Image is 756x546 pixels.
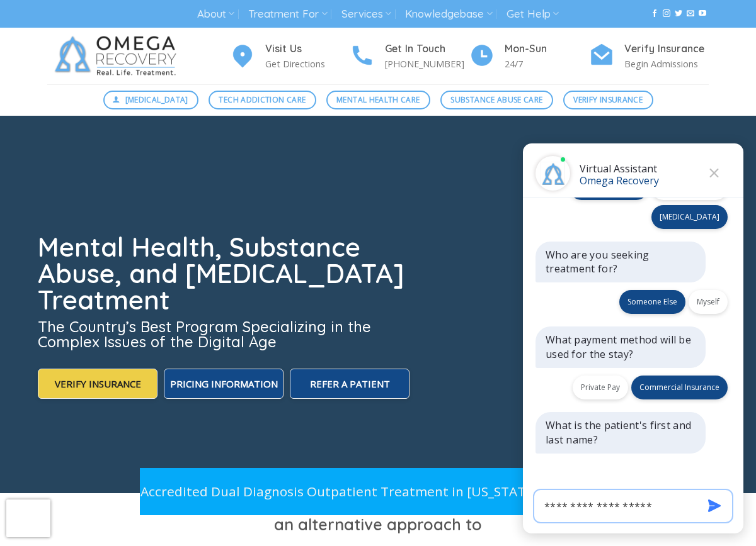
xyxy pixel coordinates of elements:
h4: Visit Us [265,41,350,57]
h3: The Country’s Best Program Specializing in the Complex Issues of the Digital Age [38,319,412,349]
a: Treatment For [248,3,327,26]
a: Follow on Instagram [663,9,670,18]
h3: an alternative approach to [47,512,709,537]
a: About [197,3,234,26]
h1: Mental Health, Substance Abuse, and [MEDICAL_DATA] Treatment [38,234,412,313]
a: Follow on Facebook [651,9,658,18]
img: Omega Recovery [47,28,189,84]
a: Follow on Twitter [675,9,682,18]
span: [MEDICAL_DATA] [125,94,188,106]
a: Verify Insurance [563,91,653,109]
a: Visit Us Get Directions [230,41,350,72]
h4: Get In Touch [385,41,469,57]
a: Mental Health Care [326,91,430,109]
span: Substance Abuse Care [450,94,542,106]
a: Substance Abuse Care [440,91,553,109]
a: Get Help [507,3,559,26]
a: Follow on YouTube [699,9,706,18]
a: Knowledgebase [405,3,492,26]
a: Tech Addiction Care [209,91,316,109]
h4: Verify Insurance [624,41,709,57]
p: [PHONE_NUMBER] [385,57,469,71]
a: Verify Insurance Begin Admissions [589,41,709,72]
h4: Mon-Sun [505,41,589,57]
a: Send us an email [687,9,694,18]
p: Accredited Dual Diagnosis Outpatient Treatment in [US_STATE] [140,481,537,502]
a: [MEDICAL_DATA] [103,91,199,109]
p: Get Directions [265,57,350,71]
p: 24/7 [505,57,589,71]
span: Tech Addiction Care [219,94,306,106]
p: Begin Admissions [624,57,709,71]
span: Mental Health Care [336,94,420,106]
a: Services [341,3,391,26]
iframe: reCAPTCHA [6,499,50,537]
a: Get In Touch [PHONE_NUMBER] [350,41,469,72]
span: Verify Insurance [573,94,643,106]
